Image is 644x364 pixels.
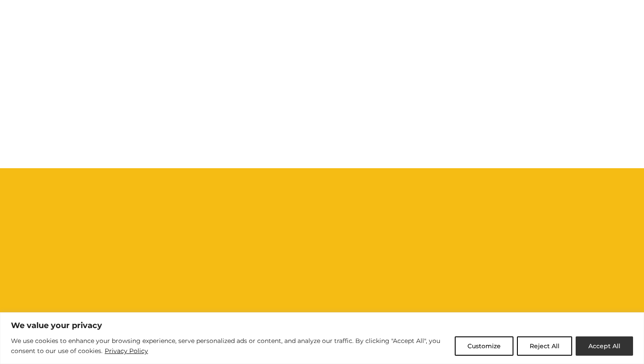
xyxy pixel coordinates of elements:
[576,336,633,356] button: Accept All
[517,336,572,356] button: Reject All
[11,320,633,331] p: We value your privacy
[11,336,448,357] p: We use cookies to enhance your browsing experience, serve personalized ads or content, and analyz...
[455,336,513,356] button: Customize
[104,346,149,356] a: Privacy Policy
[73,14,571,294] iframe: Ponderosa Showreel 2024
